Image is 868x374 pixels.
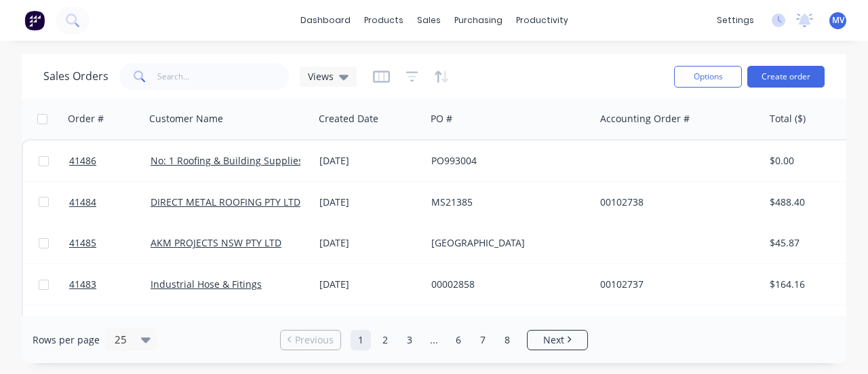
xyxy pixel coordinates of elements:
div: $164.16 [770,278,849,291]
div: Total ($) [770,112,806,126]
div: 00102738 [600,195,751,209]
a: Page 7 [473,330,493,350]
span: Next [543,333,564,347]
div: products [357,10,410,31]
a: Industrial Hose & Fitings [151,278,262,291]
div: sales [410,10,448,31]
a: Previous page [281,333,340,347]
a: Page 8 [497,330,517,350]
div: Customer Name [149,112,223,126]
a: 41482 [69,305,151,346]
div: purchasing [448,10,509,31]
div: productivity [509,10,575,31]
div: Created Date [319,112,378,126]
div: MS21385 [431,195,582,209]
div: PO # [431,112,452,126]
span: 41486 [69,154,96,168]
a: 41483 [69,264,151,305]
div: $45.87 [770,236,849,250]
a: Page 6 [448,330,469,350]
a: Page 3 [399,330,420,350]
a: DIRECT METAL ROOFING PTY LTD [151,195,300,208]
img: Factory [24,10,45,31]
button: Options [674,66,742,88]
a: AKM PROJECTS NSW PTY LTD [151,236,281,249]
span: 41483 [69,278,96,291]
a: 41485 [69,223,151,263]
div: $0.00 [770,154,849,168]
h1: Sales Orders [43,70,108,83]
div: settings [710,10,761,31]
div: $488.40 [770,195,849,209]
span: MV [832,14,844,26]
button: Create order [747,66,825,88]
a: Jump forward [424,330,444,350]
a: 41486 [69,141,151,181]
a: Page 2 [375,330,395,350]
div: [DATE] [319,236,420,250]
div: [GEOGRAPHIC_DATA] [431,236,582,250]
span: Views [308,69,334,83]
span: Previous [295,333,334,347]
ul: Pagination [275,330,593,350]
div: Accounting Order # [600,112,690,126]
div: [DATE] [319,278,420,291]
span: Rows per page [33,333,100,347]
a: 41484 [69,182,151,223]
a: dashboard [294,10,357,31]
div: [DATE] [319,154,420,168]
input: Search... [157,63,290,90]
div: [DATE] [319,195,420,209]
a: Next page [528,333,587,347]
span: 41485 [69,236,96,250]
div: PO993004 [431,154,582,168]
a: No: 1 Roofing & Building Supplies [151,154,303,167]
div: 00002858 [431,278,582,291]
div: 00102737 [600,278,751,291]
div: Order # [68,112,104,126]
a: Page 1 is your current page [351,330,371,350]
span: 41484 [69,195,96,209]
